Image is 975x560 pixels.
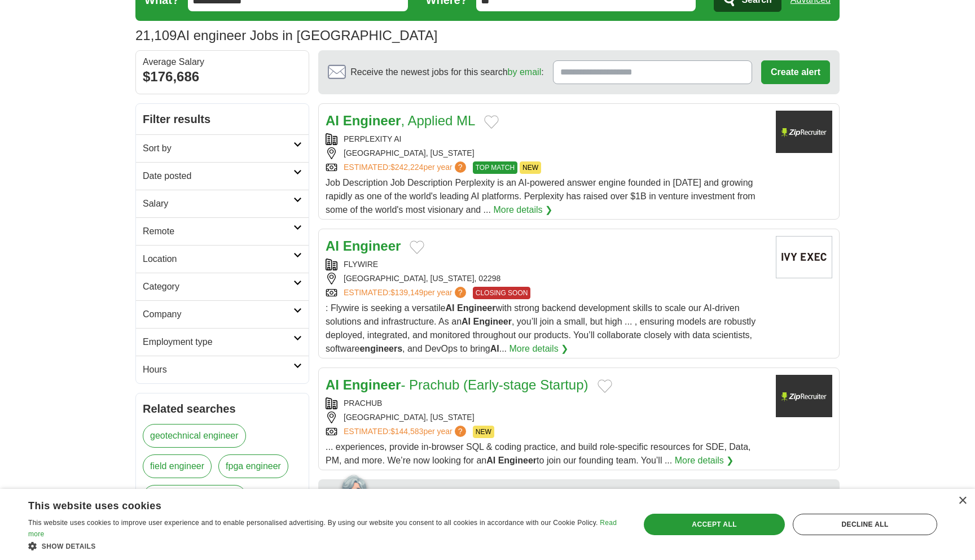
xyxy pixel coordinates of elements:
strong: AI [326,113,339,128]
span: This website uses cookies to improve user experience and to enable personalised advertising. By u... [28,519,598,527]
a: More details ❯ [493,203,552,217]
strong: Engineer [343,377,401,392]
h2: Hours [143,363,293,377]
a: Sort by [136,134,309,162]
a: Hours [136,356,309,383]
button: Create alert [761,60,830,84]
h2: Filter results [136,104,309,134]
strong: Engineer [498,456,537,465]
a: field engineer [143,454,212,478]
span: Show details [42,542,96,550]
span: CLOSING SOON [473,287,531,299]
a: Location [136,245,309,273]
a: Remote [136,217,309,245]
a: maintenance engineer [143,485,247,509]
a: Category [136,273,309,300]
h1: AI engineer Jobs in [GEOGRAPHIC_DATA] [135,28,437,43]
strong: Engineer [457,303,495,313]
h2: Company [143,308,293,321]
strong: Engineer [473,317,511,326]
div: PRACHUB [326,397,767,409]
span: TOP MATCH [473,161,517,174]
span: ? [455,287,466,298]
a: AI Engineer, Applied ML [326,113,475,128]
strong: AI [462,317,471,326]
a: AI Engineer- Prachub (Early-stage Startup) [326,377,588,392]
strong: AI [490,344,499,353]
a: ESTIMATED:$139,149per year? [344,287,468,299]
div: $176,686 [143,67,302,87]
div: Decline all [793,514,937,535]
strong: AI [486,456,495,465]
span: NEW [520,161,541,174]
div: Show details [28,540,622,552]
a: More details ❯ [675,454,734,467]
span: ? [455,426,466,437]
button: Add to favorite jobs [598,379,612,393]
a: Employment type [136,328,309,356]
strong: AI [446,303,455,313]
img: Company logo [776,236,832,278]
h2: Employment type [143,335,293,349]
strong: engineers [359,344,402,353]
div: [GEOGRAPHIC_DATA], [US_STATE] [326,412,767,423]
span: Job Description Job Description Perplexity is an AI-powered answer engine founded in [DATE] and g... [326,178,756,215]
span: NEW [473,426,494,438]
span: $242,224 [390,163,423,172]
div: Close [958,497,967,505]
strong: Engineer [343,238,401,253]
button: Add to favorite jobs [410,240,424,254]
a: Salary [136,190,309,217]
span: ... experiences, provide in-browser SQL & coding practice, and build role-specific resources for ... [326,442,751,465]
button: Add to favorite jobs [484,115,499,129]
h2: Location [143,252,293,266]
a: ESTIMATED:$144,583per year? [344,426,468,438]
span: $139,149 [390,288,423,297]
div: [GEOGRAPHIC_DATA], [US_STATE] [326,147,767,159]
div: FLYWIRE [326,259,767,270]
strong: AI [326,238,339,253]
span: : Flywire is seeking a versatile with strong backend development skills to scale our AI-driven so... [326,303,756,353]
h2: Category [143,280,293,294]
a: geotechnical engineer [143,424,246,448]
img: apply-iq-scientist.png [323,473,377,518]
h2: Date posted [143,169,293,183]
a: ESTIMATED:$242,224per year? [344,161,468,174]
div: Accept all [644,514,785,535]
div: This website uses cookies [28,496,594,513]
div: Want more interviews? [386,486,833,500]
span: ? [455,161,466,173]
span: Receive the newest jobs for this search : [350,65,543,79]
h2: Sort by [143,142,293,155]
strong: AI [326,377,339,392]
a: More details ❯ [510,342,569,356]
h2: Related searches [143,400,302,417]
img: Company logo [776,375,832,417]
img: Company logo [776,111,832,153]
a: AI Engineer [326,238,401,253]
div: PERPLEXITY AI [326,133,767,145]
a: by email [508,67,542,77]
strong: Engineer [343,113,401,128]
h2: Salary [143,197,293,211]
span: $144,583 [390,427,423,436]
a: fpga engineer [218,454,288,478]
div: Average Salary [143,58,302,67]
a: Date posted [136,162,309,190]
div: [GEOGRAPHIC_DATA], [US_STATE], 02298 [326,273,767,285]
a: Company [136,300,309,328]
h2: Remote [143,225,293,238]
span: 21,109 [135,25,177,46]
